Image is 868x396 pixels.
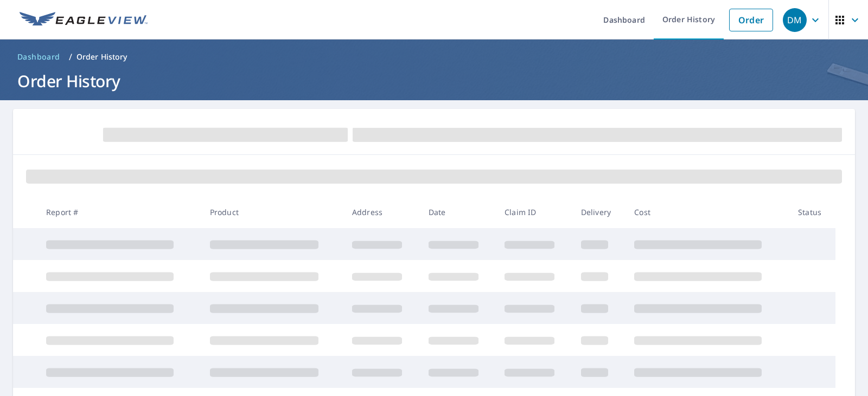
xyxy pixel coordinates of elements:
th: Address [343,196,420,228]
th: Product [201,196,343,228]
a: Order [729,9,773,31]
th: Cost [626,196,789,228]
nav: breadcrumb [13,48,855,66]
th: Status [789,196,835,228]
img: EV Logo [20,12,148,28]
p: Order History [76,51,127,62]
span: Dashboard [17,51,60,62]
th: Date [420,196,496,228]
th: Report # [37,196,201,228]
li: / [69,50,72,63]
div: DM [783,8,807,32]
a: Dashboard [13,48,65,66]
h1: Order History [13,70,855,92]
th: Delivery [572,196,626,228]
th: Claim ID [496,196,572,228]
